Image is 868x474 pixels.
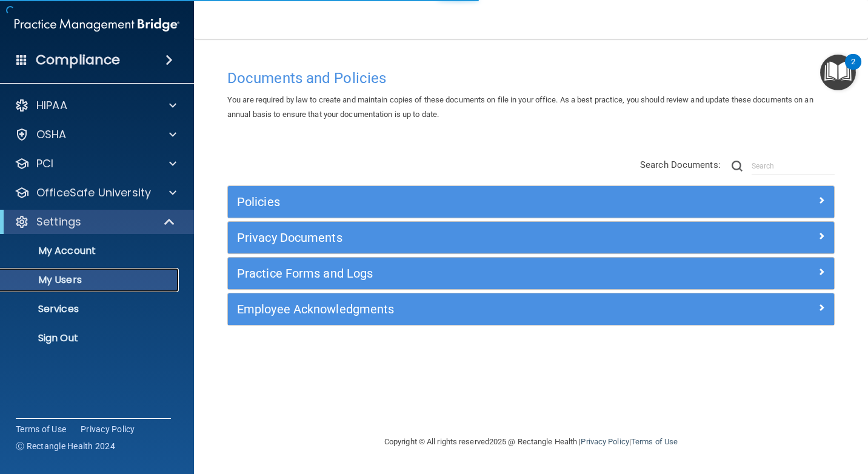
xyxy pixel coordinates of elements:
[8,274,173,286] p: My Users
[36,185,151,200] p: OfficeSafe University
[81,423,135,435] a: Privacy Policy
[36,127,67,142] p: OSHA
[15,98,176,113] a: HIPAA
[15,215,176,229] a: Settings
[15,156,176,171] a: PCI
[15,185,176,200] a: OfficeSafe University
[851,62,855,78] div: 2
[227,95,813,119] span: You are required by law to create and maintain copies of these documents on file in your office. ...
[631,437,678,446] a: Terms of Use
[581,437,629,446] a: Privacy Policy
[237,192,825,212] a: Policies
[8,245,173,257] p: My Account
[227,70,835,86] h4: Documents and Policies
[237,264,825,283] a: Practice Forms and Logs
[237,299,825,319] a: Employee Acknowledgments
[237,228,825,247] a: Privacy Documents
[310,422,752,461] div: Copyright © All rights reserved 2025 @ Rectangle Health | |
[640,159,721,170] span: Search Documents:
[237,231,673,244] h5: Privacy Documents
[15,13,179,37] img: PMB logo
[16,440,115,452] span: Ⓒ Rectangle Health 2024
[820,55,856,90] button: Open Resource Center, 2 new notifications
[237,302,673,316] h5: Employee Acknowledgments
[237,267,673,280] h5: Practice Forms and Logs
[36,52,120,68] h4: Compliance
[36,156,53,171] p: PCI
[237,195,673,209] h5: Policies
[8,332,173,344] p: Sign Out
[752,157,835,175] input: Search
[8,303,173,315] p: Services
[36,215,81,229] p: Settings
[36,98,67,113] p: HIPAA
[732,161,743,172] img: ic-search.3b580494.png
[15,127,176,142] a: OSHA
[16,423,66,435] a: Terms of Use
